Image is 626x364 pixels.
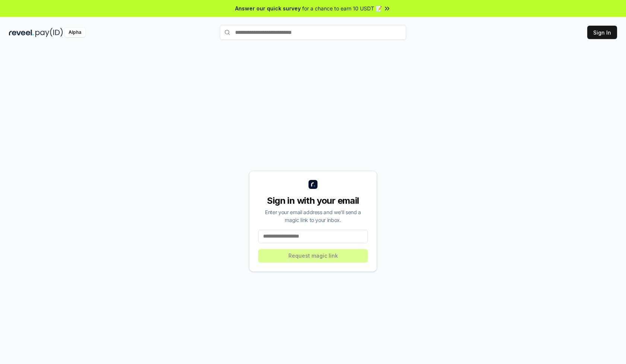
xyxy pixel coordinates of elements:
[309,180,317,189] img: logo_small
[258,208,368,224] div: Enter your email address and we’ll send a magic link to your inbox.
[302,4,382,12] span: for a chance to earn 10 USDT 📝
[258,195,368,207] div: Sign in with your email
[35,28,63,37] img: pay_id
[235,4,301,12] span: Answer our quick survey
[587,26,617,39] button: Sign In
[9,28,34,37] img: reveel_dark
[64,28,85,37] div: Alpha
